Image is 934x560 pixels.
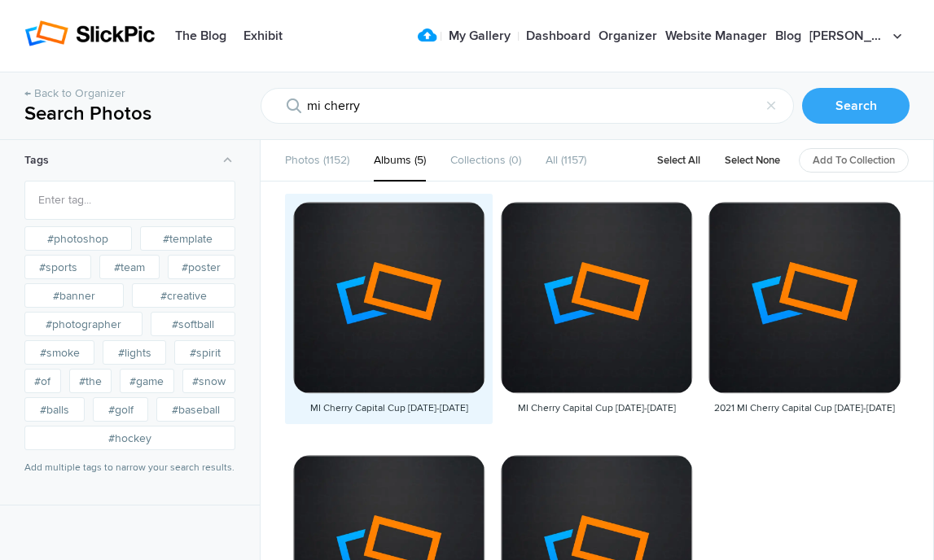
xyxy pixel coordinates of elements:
[835,98,877,114] b: Search
[190,345,221,361] span: #spirit
[33,186,226,215] input: Enter tag...
[24,85,125,102] a: ← Back to Organizer
[320,153,349,167] span: 1152
[163,231,213,247] span: #template
[411,153,426,167] span: 5
[108,402,134,418] span: #golf
[129,374,164,390] span: #game
[34,374,50,390] span: #of
[172,402,220,418] span: #baseball
[374,153,411,167] b: Albums
[53,288,95,304] span: #banner
[450,153,506,167] b: Collections
[192,374,226,390] span: #snow
[709,401,901,416] div: 2021 MI Cherry Capital Cup [DATE]-[DATE]
[114,260,145,276] span: #team
[108,431,151,447] span: #hockey
[46,317,121,333] span: #photographer
[47,231,108,247] span: #photoshop
[261,88,794,124] input: Search photos...
[756,91,786,120] div: ×
[647,148,711,173] a: Select All
[182,260,221,276] span: #poster
[24,461,235,475] p: Add multiple tags to narrow your search results.
[506,153,521,167] span: 0
[39,260,77,276] span: #sports
[118,345,151,361] span: #lights
[546,153,558,167] b: All
[714,148,791,173] a: Select None
[24,153,49,167] b: Tags
[40,402,69,418] span: #balls
[558,153,586,167] span: 1157
[25,182,235,219] mat-chip-list: Fruit selection
[24,102,236,126] h1: Search Photos
[160,288,207,304] span: #creative
[40,345,80,361] span: #smoke
[293,401,485,416] div: MI Cherry Capital Cup [DATE]-[DATE]
[285,153,320,167] b: Photos
[501,401,692,416] div: MI Cherry Capital Cup [DATE]-[DATE]
[79,374,102,390] span: #the
[172,317,214,333] span: #softball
